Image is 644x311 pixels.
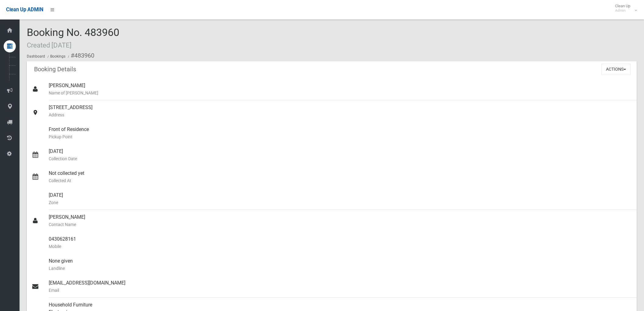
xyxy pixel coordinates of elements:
a: [EMAIL_ADDRESS][DOMAIN_NAME]Email [27,276,637,298]
small: Admin [615,8,630,13]
div: [EMAIL_ADDRESS][DOMAIN_NAME] [49,276,632,298]
small: Address [49,111,632,118]
header: Booking Details [27,63,83,75]
span: Clean Up ADMIN [6,7,43,12]
small: Name of [PERSON_NAME] [49,89,632,97]
div: Not collected yet [49,166,632,188]
div: None given [49,254,632,276]
small: Created [DATE] [27,41,72,49]
span: Booking No. 483960 [27,26,119,50]
li: #483960 [66,50,94,61]
div: Front of Residence [49,122,632,144]
small: Pickup Point [49,133,632,140]
div: [STREET_ADDRESS] [49,100,632,122]
button: Actions [601,64,631,75]
div: [PERSON_NAME] [49,210,632,232]
div: [DATE] [49,188,632,210]
a: Dashboard [27,54,45,58]
small: Contact Name [49,221,632,228]
span: Clean Up [612,4,636,13]
small: Collection Date [49,155,632,162]
small: Zone [49,199,632,206]
small: Email [49,287,632,294]
a: Bookings [50,54,65,58]
small: Landline [49,265,632,272]
small: Collected At [49,177,632,184]
small: Mobile [49,243,632,250]
div: [DATE] [49,144,632,166]
div: [PERSON_NAME] [49,78,632,100]
div: 0430628161 [49,232,632,254]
